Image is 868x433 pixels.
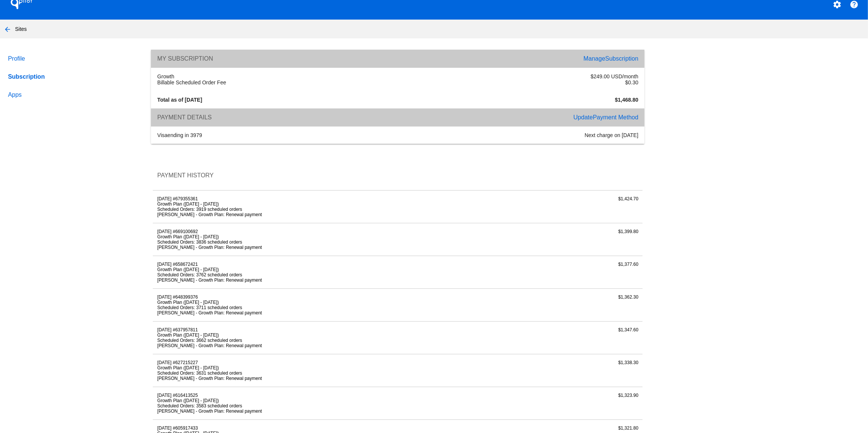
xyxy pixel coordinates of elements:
div: [DATE] #648399376 [153,294,479,316]
a: Profile [6,50,138,68]
div: Next charge on [DATE] [398,132,643,138]
span: Payment Method [593,114,638,120]
li: [PERSON_NAME] - Growth Plan: Renewal payment [157,277,475,283]
li: Scheduled Orders: 3836 scheduled orders [157,239,475,245]
li: [PERSON_NAME] - Growth Plan: Renewal payment [157,212,475,217]
div: $1,323.90 [480,393,643,414]
li: Scheduled Orders: 3919 scheduled orders [157,207,475,212]
li: Scheduled Orders: 3762 scheduled orders [157,272,475,277]
li: Scheduled Orders: 3711 scheduled orders [157,305,475,310]
div: [DATE] #669100692 [153,229,479,250]
a: UpdatePayment Method [573,114,638,120]
div: Growth [153,73,397,79]
strong: Total as of [DATE] [157,97,202,103]
span: Payment Details [157,114,212,120]
div: [DATE] #616413525 [153,393,479,414]
div: [DATE] #679355361 [153,196,479,217]
li: Growth Plan ([DATE] - [DATE]) [157,234,475,239]
span: visa [157,132,168,138]
a: Subscription [6,68,138,86]
div: $1,338.30 [480,360,643,381]
div: $1,362.30 [480,294,643,316]
span: My Subscription [157,55,213,62]
li: Growth Plan ([DATE] - [DATE]) [157,201,475,207]
div: $1,347.60 [480,327,643,348]
mat-icon: arrow_back [3,25,12,34]
li: Scheduled Orders: 3583 scheduled orders [157,403,475,409]
a: ManageSubscription [583,55,638,62]
li: Scheduled Orders: 3631 scheduled orders [157,370,475,376]
span: Payment History [157,172,214,178]
li: Growth Plan ([DATE] - [DATE]) [157,300,475,305]
li: [PERSON_NAME] - Growth Plan: Renewal payment [157,310,475,316]
li: Growth Plan ([DATE] - [DATE]) [157,267,475,272]
li: Scheduled Orders: 3662 scheduled orders [157,338,475,343]
div: $1,424.70 [480,196,643,217]
li: [PERSON_NAME] - Growth Plan: Renewal payment [157,343,475,348]
li: [PERSON_NAME] - Growth Plan: Renewal payment [157,409,475,414]
div: ending in 3979 [153,132,397,138]
div: [DATE] #627215227 [153,360,479,381]
div: [DATE] #637957811 [153,327,479,348]
div: [DATE] #658672421 [153,262,479,283]
li: Growth Plan ([DATE] - [DATE]) [157,365,475,370]
div: Billable Scheduled Order Fee [153,79,397,85]
li: Growth Plan ([DATE] - [DATE]) [157,332,475,338]
div: $1,377.60 [480,262,643,283]
div: $249.00 USD/month [398,73,643,79]
li: [PERSON_NAME] - Growth Plan: Renewal payment [157,245,475,250]
li: Growth Plan ([DATE] - [DATE]) [157,398,475,403]
li: [PERSON_NAME] - Growth Plan: Renewal payment [157,376,475,381]
div: $1,399.80 [480,229,643,250]
span: Subscription [605,55,638,62]
strong: $1,468.80 [615,97,638,103]
a: Apps [6,86,138,104]
div: $0.30 [398,79,643,85]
